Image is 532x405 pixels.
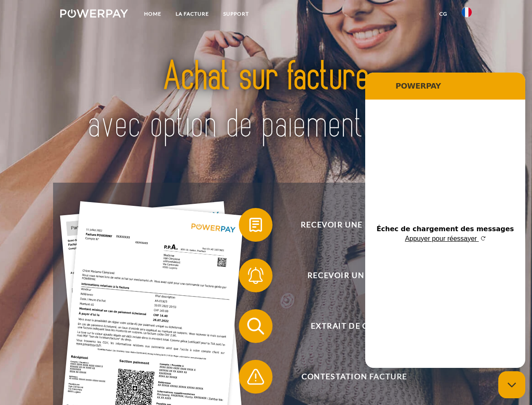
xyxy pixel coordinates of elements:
button: Recevoir un rappel? [239,259,458,292]
img: qb_warning.svg [245,366,266,387]
img: qb_bill.svg [245,214,266,235]
span: Contestation Facture [251,360,457,394]
button: Contestation Facture [239,360,458,394]
button: Extrait de compte [239,309,458,343]
iframe: Fenêtre de messagerie [365,73,525,368]
img: qb_bell.svg [245,265,266,286]
a: Home [137,6,168,22]
span: Recevoir une facture ? [251,208,457,242]
a: CG [432,6,454,22]
img: title-powerpay_fr.svg [80,40,452,162]
img: fr [462,7,472,17]
span: Recevoir un rappel? [251,259,457,292]
img: logo-powerpay-white.svg [60,9,128,18]
iframe: Bouton de lancement de la fenêtre de messagerie [498,371,525,398]
img: qb_search.svg [245,316,266,337]
button: Recevoir une facture ? [239,208,458,242]
span: Extrait de compte [251,309,457,343]
a: LA FACTURE [168,6,216,22]
a: Support [216,6,256,22]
